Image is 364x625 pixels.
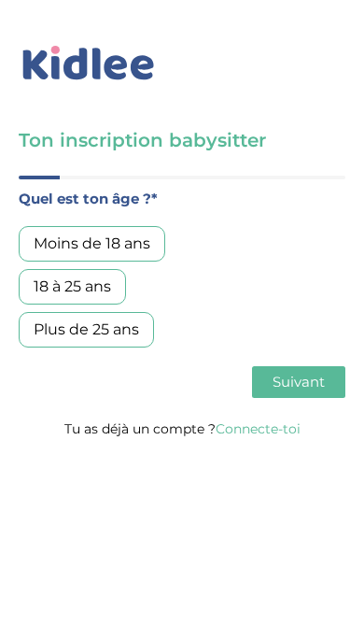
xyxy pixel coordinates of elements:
[252,366,345,398] button: Suivant
[19,417,345,441] p: Tu as déjà un compte ?
[19,187,345,211] label: Quel est ton âge ?*
[216,420,301,437] a: Connecte-toi
[19,42,159,85] img: logo_kidlee_bleu
[19,226,165,262] div: Moins de 18 ans
[19,269,126,305] div: 18 à 25 ans
[273,373,325,391] span: Suivant
[19,127,345,153] h3: Ton inscription babysitter
[19,312,154,348] div: Plus de 25 ans
[19,366,106,398] button: Précédent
